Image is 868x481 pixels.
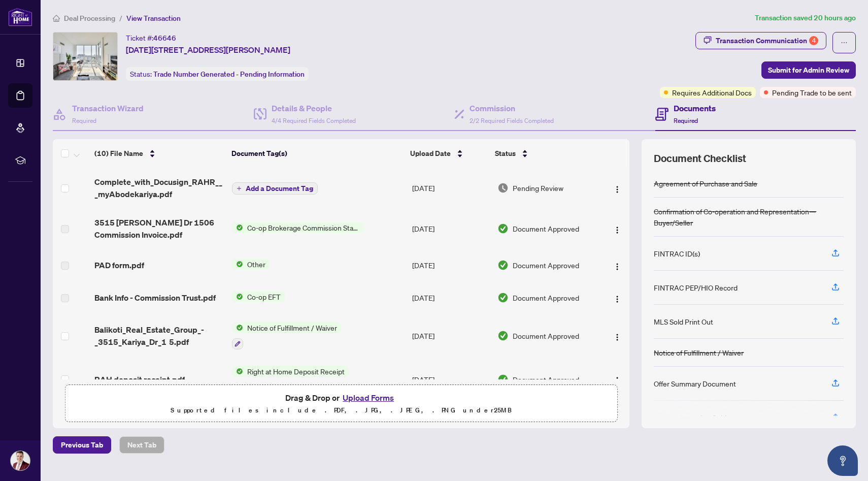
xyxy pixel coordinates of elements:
span: Requires Additional Docs [672,87,752,98]
button: Previous Tab [53,436,111,454]
span: Complete_with_Docusign_RAHR___myAbodekariya.pdf [94,176,224,200]
div: MLS Sold Print Out [654,316,713,327]
th: Status [491,139,597,168]
img: Document Status [497,292,509,303]
span: Document Approved [513,374,579,385]
div: Ticket #: [126,32,176,44]
h4: Details & People [272,102,356,114]
span: Co-op EFT [243,291,285,302]
div: Notice of Fulfillment / Waiver [654,347,744,358]
h4: Documents [674,102,716,114]
span: Previous Tab [61,437,103,453]
td: [DATE] [408,281,493,314]
span: Notice of Fulfillment / Waiver [243,322,341,333]
span: [DATE][STREET_ADDRESS][PERSON_NAME] [126,44,290,56]
img: Status Icon [232,366,243,377]
span: Pending Trade to be sent [772,87,852,98]
button: Transaction Communication4 [695,32,826,49]
button: Upload Forms [340,391,397,404]
span: RAH deposit receipt.pdf [94,373,185,386]
div: Offer Summary Document [654,378,736,389]
button: Logo [609,257,625,273]
div: Transaction Communication [716,33,818,49]
div: 4 [809,36,818,45]
span: ellipsis [841,39,848,46]
span: Add a Document Tag [246,185,313,192]
img: Logo [613,376,621,384]
p: Supported files include .PDF, .JPG, .JPEG, .PNG under 25 MB [72,404,611,416]
article: Transaction saved 20 hours ago [755,12,856,24]
img: logo [8,8,32,26]
img: IMG-W12142734_1.jpg [53,33,117,80]
span: 4/4 Required Fields Completed [272,117,356,124]
span: Balikoti_Real_Estate_Group_-_3515_Kariya_Dr_1 5.pdf [94,324,224,348]
div: Confirmation of Co-operation and Representation—Buyer/Seller [654,206,844,228]
span: Document Approved [513,260,579,271]
button: Status IconCo-op Brokerage Commission Statement [232,222,363,233]
img: Document Status [497,260,509,271]
img: Profile Icon [11,451,30,470]
span: Other [243,259,270,270]
span: PAD form.pdf [94,259,144,271]
button: Status IconOther [232,259,270,270]
td: [DATE] [408,314,493,358]
img: Status Icon [232,222,243,233]
span: home [53,15,60,22]
div: Status: [126,67,309,81]
button: Add a Document Tag [232,182,318,195]
img: Document Status [497,223,509,234]
span: Submit for Admin Review [768,62,849,78]
div: Agreement of Purchase and Sale [654,178,757,189]
td: [DATE] [408,358,493,401]
button: Logo [609,180,625,196]
h4: Commission [470,102,554,114]
span: Required [72,117,96,124]
button: Status IconRight at Home Deposit Receipt [232,366,349,393]
div: FINTRAC PEP/HIO Record [654,282,738,293]
th: Upload Date [406,139,491,168]
td: [DATE] [408,168,493,208]
img: Logo [613,333,621,341]
th: (10) File Name [90,139,227,168]
span: Status [495,148,516,159]
img: Status Icon [232,291,243,302]
td: [DATE] [408,208,493,249]
li: / [119,12,122,24]
span: Document Approved [513,330,579,341]
td: [DATE] [408,249,493,281]
th: Document Tag(s) [227,139,406,168]
img: Document Status [497,374,509,385]
span: Pending Review [513,182,563,194]
span: Drag & Drop orUpload FormsSupported files include .PDF, .JPG, .JPEG, .PNG under25MB [65,385,617,423]
span: Required [674,117,698,124]
span: 2/2 Required Fields Completed [470,117,554,124]
h4: Transaction Wizard [72,102,144,114]
img: Logo [613,295,621,303]
button: Status IconCo-op EFT [232,291,285,302]
img: Logo [613,185,621,194]
img: Status Icon [232,322,243,333]
span: View Transaction [126,14,181,23]
button: Logo [609,328,625,344]
span: Co-op Brokerage Commission Statement [243,222,363,233]
button: Logo [609,290,625,306]
img: Logo [613,226,621,234]
button: Add a Document Tag [232,182,318,195]
img: Document Status [497,330,509,341]
button: Status IconNotice of Fulfillment / Waiver [232,322,341,349]
span: Upload Date [410,148,451,159]
div: FINTRAC ID(s) [654,248,700,259]
span: Right at Home Deposit Receipt [243,366,349,377]
span: Document Checklist [654,151,746,166]
span: Document Approved [513,223,579,234]
button: Logo [609,371,625,388]
span: Deal Processing [64,14,115,23]
button: Submit for Admin Review [761,61,856,79]
span: Bank Info - Commission Trust.pdf [94,292,216,304]
span: plus [237,186,242,191]
span: Drag & Drop or [285,391,397,404]
span: (10) File Name [94,148,143,159]
span: Trade Number Generated - Pending Information [153,70,305,79]
button: Open asap [827,445,858,476]
span: 3515 [PERSON_NAME] Dr 1506 Commission Invoice.pdf [94,216,224,241]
